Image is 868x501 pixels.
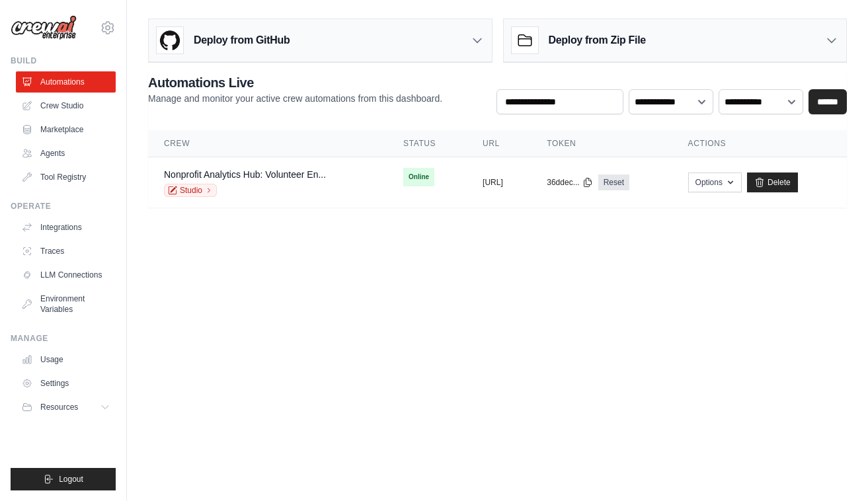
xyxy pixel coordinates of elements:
img: GitHub Logo [157,27,183,54]
th: Crew [148,130,387,157]
button: Options [688,173,742,192]
th: Token [531,130,672,157]
h3: Deploy from Zip File [549,32,646,48]
a: Reset [598,174,629,190]
a: Nonprofit Analytics Hub: Volunteer En... [164,169,326,180]
div: Build [11,56,116,66]
a: Integrations [16,217,116,238]
a: Environment Variables [16,288,116,320]
a: Traces [16,241,116,262]
img: Logo [11,15,77,40]
th: URL [467,130,531,157]
div: Operate [11,201,116,212]
h3: Deploy from GitHub [194,32,290,48]
p: Manage and monitor your active crew automations from this dashboard. [148,92,442,105]
a: Tool Registry [16,167,116,188]
th: Actions [672,130,847,157]
a: Studio [164,184,217,197]
span: Resources [40,402,78,412]
a: Usage [16,349,116,370]
span: Online [403,168,434,186]
a: Settings [16,373,116,394]
div: Manage [11,333,116,344]
button: Logout [11,468,116,490]
button: Resources [16,397,116,418]
button: 36ddec... [547,177,592,188]
a: Marketplace [16,119,116,140]
h2: Automations Live [148,73,442,92]
a: Crew Studio [16,95,116,116]
a: Automations [16,71,116,93]
a: Delete [747,173,798,192]
th: Status [387,130,467,157]
a: LLM Connections [16,264,116,286]
a: Agents [16,143,116,164]
span: Logout [59,474,83,484]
